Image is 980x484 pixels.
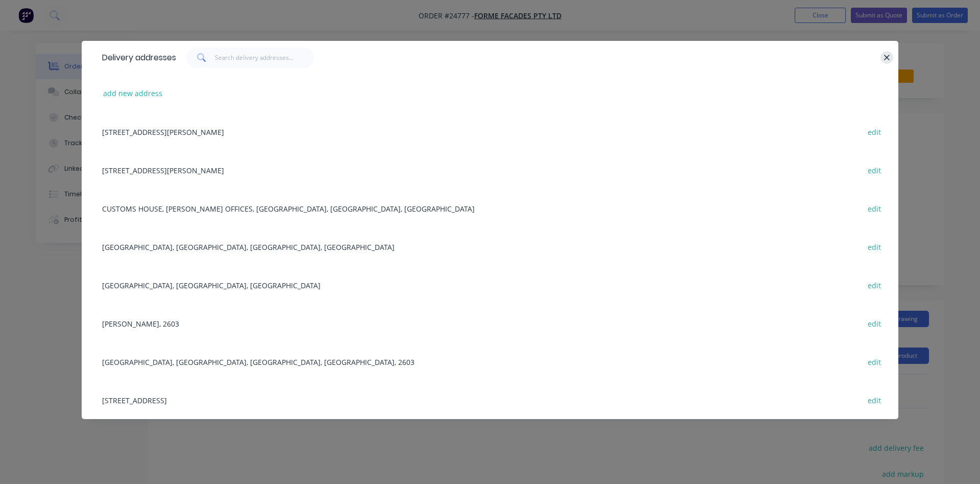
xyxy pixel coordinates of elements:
[862,355,886,368] button: edit
[862,201,886,215] button: edit
[97,342,883,381] div: [GEOGRAPHIC_DATA], [GEOGRAPHIC_DATA], [GEOGRAPHIC_DATA], [GEOGRAPHIC_DATA], 2603
[97,112,883,151] div: [STREET_ADDRESS][PERSON_NAME]
[862,125,886,139] button: edit
[862,240,886,253] button: edit
[97,151,883,189] div: [STREET_ADDRESS][PERSON_NAME]
[97,41,176,74] div: Delivery addresses
[862,393,886,407] button: edit
[862,316,886,330] button: edit
[97,227,883,266] div: [GEOGRAPHIC_DATA], [GEOGRAPHIC_DATA], [GEOGRAPHIC_DATA], [GEOGRAPHIC_DATA]
[862,278,886,292] button: edit
[98,86,168,100] button: add new address
[97,381,883,419] div: [STREET_ADDRESS]
[215,48,314,68] input: Search delivery addresses...
[862,163,886,177] button: edit
[97,189,883,227] div: CUSTOMS HOUSE, [PERSON_NAME] OFFICES, [GEOGRAPHIC_DATA], [GEOGRAPHIC_DATA], [GEOGRAPHIC_DATA]
[97,304,883,342] div: [PERSON_NAME], 2603
[97,266,883,304] div: [GEOGRAPHIC_DATA], [GEOGRAPHIC_DATA], [GEOGRAPHIC_DATA]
